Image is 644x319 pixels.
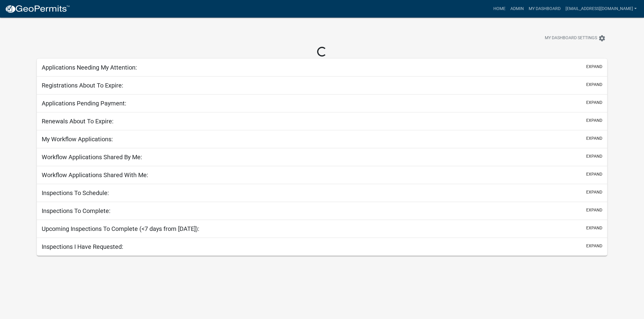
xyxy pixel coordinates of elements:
[42,64,137,71] h5: Applications Needing My Attention:
[508,3,526,15] a: Admin
[586,207,602,213] button: expand
[586,99,602,106] button: expand
[545,35,597,42] span: My Dashboard Settings
[586,189,602,195] button: expand
[42,171,148,179] h5: Workflow Applications Shared With Me:
[586,63,602,70] button: expand
[42,153,142,161] h5: Workflow Applications Shared By Me:
[42,243,123,250] h5: Inspections I Have Requested:
[563,3,639,15] a: [EMAIL_ADDRESS][DOMAIN_NAME]
[586,81,602,88] button: expand
[586,153,602,159] button: expand
[586,117,602,124] button: expand
[586,225,602,231] button: expand
[42,207,110,214] h5: Inspections To Complete:
[540,32,611,44] button: My Dashboard Settingssettings
[42,118,114,125] h5: Renewals About To Expire:
[42,189,109,197] h5: Inspections To Schedule:
[491,3,508,15] a: Home
[598,35,606,42] i: settings
[42,100,126,107] h5: Applications Pending Payment:
[42,82,123,89] h5: Registrations About To Expire:
[586,171,602,177] button: expand
[42,225,199,232] h5: Upcoming Inspections To Complete (<7 days from [DATE]):
[526,3,563,15] a: My Dashboard
[586,135,602,142] button: expand
[586,243,602,249] button: expand
[42,135,113,143] h5: My Workflow Applications:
